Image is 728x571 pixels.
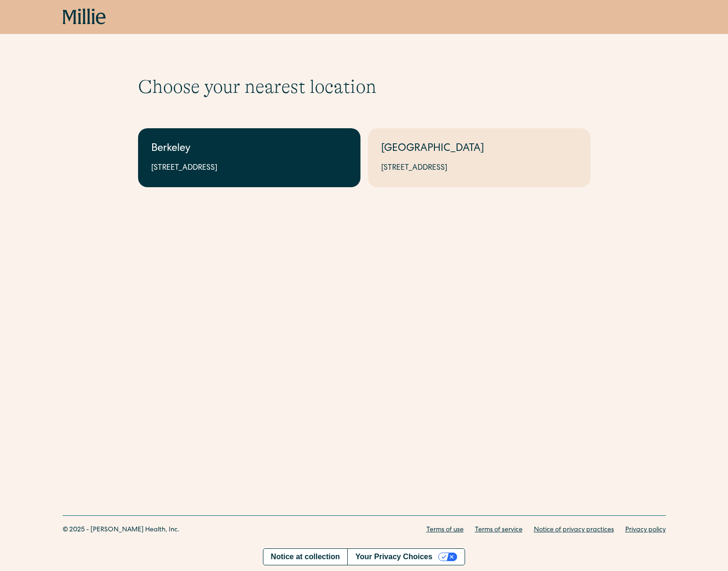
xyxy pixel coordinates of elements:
[63,525,180,535] div: © 2025 - [PERSON_NAME] Health, Inc.
[625,525,666,535] a: Privacy policy
[138,75,590,98] h1: Choose your nearest location
[475,525,523,535] a: Terms of service
[426,525,464,535] a: Terms of use
[347,549,465,565] button: Your Privacy Choices
[368,128,590,187] a: [GEOGRAPHIC_DATA][STREET_ADDRESS]
[381,141,577,157] div: [GEOGRAPHIC_DATA]
[151,163,347,174] div: [STREET_ADDRESS]
[138,128,360,187] a: Berkeley[STREET_ADDRESS]
[151,141,347,157] div: Berkeley
[263,549,348,565] a: Notice at collection
[381,163,577,174] div: [STREET_ADDRESS]
[534,525,614,535] a: Notice of privacy practices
